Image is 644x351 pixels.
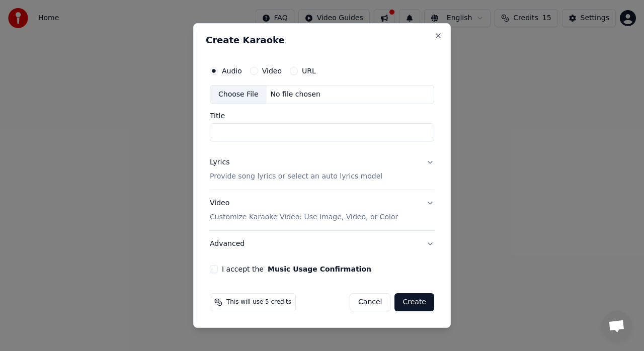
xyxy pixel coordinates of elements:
[302,67,316,74] label: URL
[210,112,434,119] label: Title
[210,198,398,222] div: Video
[267,90,325,100] div: No file chosen
[210,190,434,230] button: VideoCustomize Karaoke Video: Use Image, Video, or Color
[222,67,242,74] label: Audio
[210,171,382,182] p: Provide song lyrics or select an auto lyrics model
[226,298,291,306] span: This will use 5 credits
[210,231,434,257] button: Advanced
[394,293,434,311] button: Create
[210,157,229,167] div: Lyrics
[268,266,371,273] button: I accept the
[210,212,398,222] p: Customize Karaoke Video: Use Image, Video, or Color
[222,266,371,273] label: I accept the
[210,149,434,190] button: LyricsProvide song lyrics or select an auto lyrics model
[210,85,267,104] div: Choose File
[262,67,282,74] label: Video
[206,36,438,45] h2: Create Karaoke
[350,293,390,311] button: Cancel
